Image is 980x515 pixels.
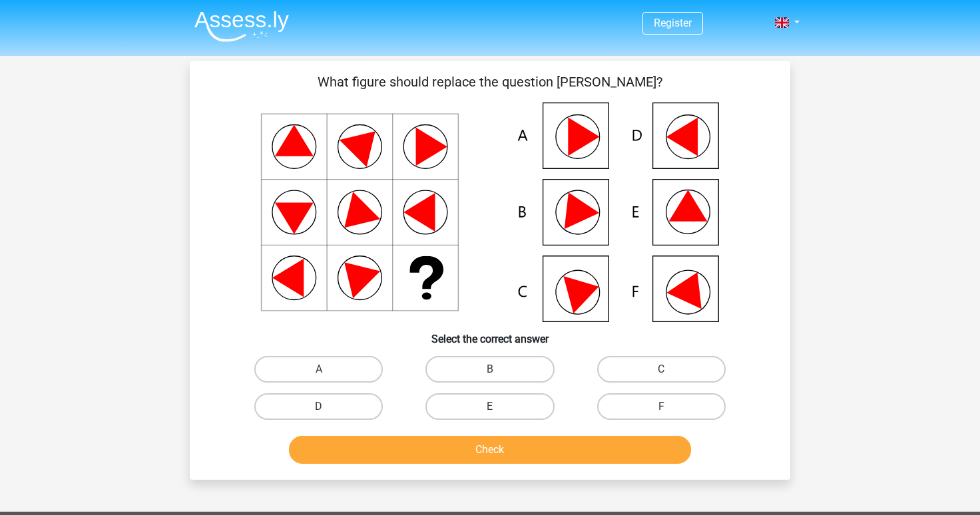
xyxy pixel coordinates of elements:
label: B [425,356,554,383]
h6: Select the correct answer [211,322,769,345]
label: C [597,356,726,383]
p: What figure should replace the question [PERSON_NAME]? [211,72,769,92]
label: D [254,393,383,420]
label: A [254,356,383,383]
label: E [425,393,554,420]
label: F [597,393,726,420]
img: Assessly [194,11,289,42]
a: Register [654,17,692,29]
button: Check [289,436,692,464]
